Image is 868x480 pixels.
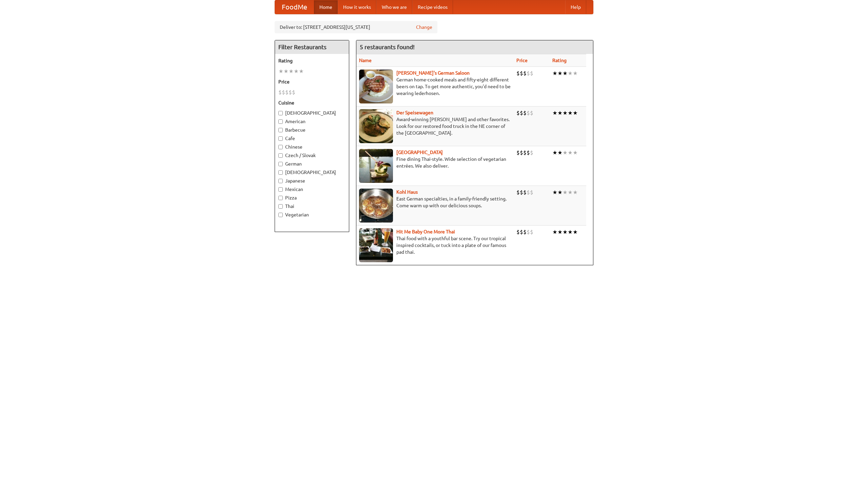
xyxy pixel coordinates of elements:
li: $ [516,109,520,117]
li: $ [520,70,523,77]
h5: Cuisine [278,99,346,106]
a: Recipe videos [412,0,453,14]
a: Who we are [376,0,412,14]
li: ★ [568,70,573,77]
label: Pizza [278,194,346,201]
li: $ [530,109,533,117]
li: $ [530,189,533,196]
li: $ [523,149,527,156]
li: $ [289,89,292,96]
a: Rating [552,58,567,63]
a: FoodMe [275,0,314,14]
li: ★ [573,189,578,196]
label: [DEMOGRAPHIC_DATA] [278,169,346,176]
li: ★ [557,149,563,156]
li: $ [530,70,533,77]
li: $ [523,109,527,117]
a: How it works [338,0,376,14]
li: $ [282,89,285,96]
b: [PERSON_NAME]'s German Saloon [396,70,470,76]
input: Thai [278,204,283,209]
input: German [278,162,283,166]
img: satay.jpg [359,149,393,183]
label: Cafe [278,135,346,142]
label: [DEMOGRAPHIC_DATA] [278,110,346,116]
li: ★ [299,68,304,75]
li: ★ [568,109,573,117]
input: Barbecue [278,128,283,132]
a: Kohl Haus [396,189,418,195]
div: Deliver to: [STREET_ADDRESS][US_STATE] [275,21,437,33]
li: ★ [568,189,573,196]
li: $ [520,189,523,196]
a: Price [516,58,528,63]
li: ★ [552,189,557,196]
li: $ [516,70,520,77]
li: ★ [573,70,578,77]
li: ★ [552,70,557,77]
li: ★ [568,149,573,156]
a: Change [416,24,432,31]
p: Fine dining Thai-style. Wide selection of vegetarian entrées. We also deliver. [359,156,511,169]
li: ★ [552,149,557,156]
li: ★ [552,109,557,117]
input: Vegetarian [278,213,283,217]
li: $ [516,228,520,236]
li: ★ [573,149,578,156]
li: ★ [573,109,578,117]
p: East German specialties, in a family-friendly setting. Come warm up with our delicious soups. [359,195,511,209]
input: [DEMOGRAPHIC_DATA] [278,111,283,115]
li: $ [520,228,523,236]
li: ★ [294,68,299,75]
li: $ [527,189,530,196]
h4: Filter Restaurants [275,40,349,54]
b: Hit Me Baby One More Thai [396,229,455,234]
h5: Price [278,78,346,85]
label: Barbecue [278,127,346,133]
li: $ [516,149,520,156]
li: $ [523,228,527,236]
li: $ [520,149,523,156]
li: ★ [557,70,563,77]
li: ★ [289,68,294,75]
a: Der Speisewagen [396,110,433,115]
li: ★ [563,228,568,236]
li: ★ [552,228,557,236]
li: ★ [557,189,563,196]
input: Chinese [278,145,283,149]
label: Thai [278,203,346,210]
a: Help [565,0,586,14]
li: $ [516,189,520,196]
a: Home [314,0,338,14]
a: Name [359,58,372,63]
p: Award-winning [PERSON_NAME] and other favorites. Look for our restored food truck in the NE corne... [359,116,511,136]
input: Mexican [278,187,283,192]
a: [GEOGRAPHIC_DATA] [396,150,443,155]
li: ★ [563,109,568,117]
input: [DEMOGRAPHIC_DATA] [278,170,283,175]
li: ★ [563,149,568,156]
li: $ [527,228,530,236]
input: Pizza [278,196,283,200]
p: Thai food with a youthful bar scene. Try our tropical inspired cocktails, or tuck into a plate of... [359,235,511,255]
input: Czech / Slovak [278,153,283,158]
li: $ [527,149,530,156]
input: American [278,119,283,124]
li: ★ [283,68,289,75]
label: Japanese [278,177,346,184]
input: Cafe [278,136,283,141]
li: ★ [563,189,568,196]
label: Vegetarian [278,211,346,218]
li: $ [292,89,295,96]
li: ★ [278,68,283,75]
img: speisewagen.jpg [359,109,393,143]
img: kohlhaus.jpg [359,189,393,223]
li: ★ [573,228,578,236]
img: babythai.jpg [359,228,393,262]
label: American [278,118,346,125]
ng-pluralize: 5 restaurants found! [360,44,415,50]
li: $ [530,149,533,156]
